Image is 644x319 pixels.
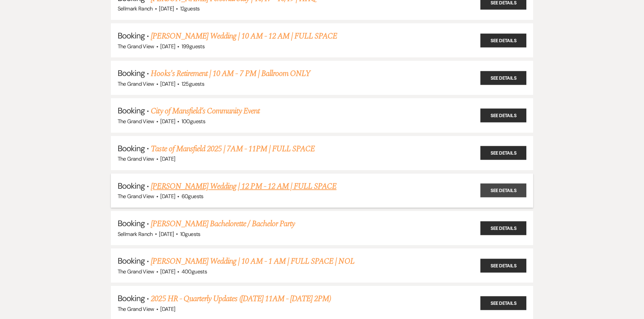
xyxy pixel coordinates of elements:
a: See Details [480,221,526,235]
span: [DATE] [160,193,175,200]
span: Booking [118,143,145,154]
a: See Details [480,184,526,197]
a: Hooks's Retirement | 10 AM - 7 PM | Ballroom ONLY [151,68,310,80]
span: The Grand View [118,43,154,50]
span: [DATE] [160,268,175,275]
span: The Grand View [118,305,154,313]
span: The Grand View [118,268,154,275]
span: Booking [118,30,145,41]
span: 125 guests [182,80,204,87]
span: 199 guests [182,43,205,50]
a: [PERSON_NAME] Wedding | 10 AM - 12 AM | FULL SPACE [151,30,337,42]
a: See Details [480,108,526,122]
a: Taste of Mansfield 2025 | 7AM - 11PM | FULL SPACE [151,143,315,155]
span: [DATE] [160,80,175,87]
a: [PERSON_NAME] Wedding | 10 AM - 1 AM | FULL SPACE | NOL [151,255,354,267]
a: See Details [480,146,526,160]
span: Booking [118,293,145,303]
span: [DATE] [160,155,175,162]
span: [DATE] [160,43,175,50]
a: [PERSON_NAME] Wedding | 12 PM - 12 AM | FULL SPACE [151,180,336,192]
span: The Grand View [118,80,154,87]
span: 400 guests [182,268,207,275]
a: See Details [480,259,526,272]
span: Booking [118,181,145,191]
a: See Details [480,296,526,310]
span: The Grand View [118,193,154,200]
span: [DATE] [160,305,175,313]
a: See Details [480,71,526,85]
span: 12 guests [180,5,200,12]
span: Booking [118,218,145,229]
a: City of Mansfield’s Community Event [151,105,259,117]
a: See Details [480,33,526,47]
span: [DATE] [159,5,174,12]
a: [PERSON_NAME] Bachelorette / Bachelor Party [151,218,295,230]
span: Sellmark Ranch [118,231,153,238]
span: 100 guests [182,118,205,125]
span: [DATE] [159,231,174,238]
span: The Grand View [118,118,154,125]
span: The Grand View [118,155,154,162]
span: 10 guests [180,231,200,238]
span: 60 guests [182,193,204,200]
span: Booking [118,68,145,78]
span: Booking [118,105,145,116]
span: [DATE] [160,118,175,125]
a: 2025 HR - Quarterly Updates ([DATE] 11AM - [DATE] 2PM) [151,293,331,305]
span: Booking [118,256,145,266]
span: Sellmark Ranch [118,5,153,12]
